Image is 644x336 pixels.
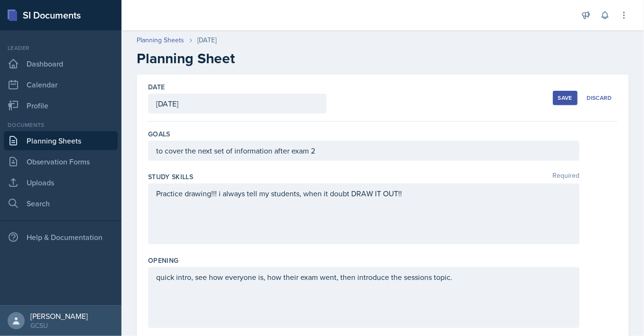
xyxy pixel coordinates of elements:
a: Observation Forms [4,152,118,171]
button: Discard [581,91,617,105]
a: Planning Sheets [4,131,118,150]
span: Required [552,172,579,182]
button: Save [553,91,578,105]
div: Documents [4,121,118,129]
label: Date [148,82,165,92]
p: Practice drawing!!! i always tell my students, when it doubt DRAW IT OUT!! [156,188,571,199]
p: quick intro, see how everyone is, how their exam went, then introduce the sessions topic. [156,271,571,283]
div: GCSU [30,321,88,330]
div: Discard [587,94,612,102]
label: Study Skills [148,172,193,182]
div: Save [558,94,572,102]
label: Goals [148,129,170,139]
div: Help & Documentation [4,228,118,247]
p: to cover the next set of information after exam 2 [156,145,571,156]
a: Planning Sheets [137,35,184,45]
a: Uploads [4,173,118,192]
a: Calendar [4,75,118,94]
a: Dashboard [4,54,118,73]
h2: Planning Sheet [137,50,629,67]
a: Search [4,194,118,213]
a: Profile [4,96,118,115]
div: [DATE] [197,35,216,45]
label: Opening [148,256,178,265]
div: Leader [4,44,118,52]
div: [PERSON_NAME] [30,311,88,321]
